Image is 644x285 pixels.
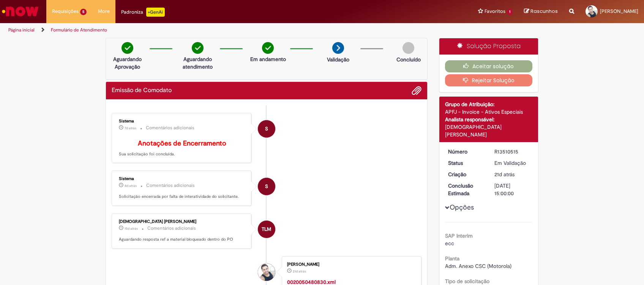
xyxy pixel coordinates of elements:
[125,226,138,231] span: 15d atrás
[287,262,414,267] div: [PERSON_NAME]
[258,263,275,281] div: Wagner Machado
[125,126,136,130] span: 7d atrás
[396,56,421,63] p: Concluído
[445,74,533,86] button: Rejeitar Solução
[125,226,138,231] time: 15/09/2025 08:52:00
[524,8,558,15] a: Rascunhos
[109,55,146,70] p: Aguardando Aprovação
[439,38,538,55] div: Solução Proposta
[412,86,421,96] button: Adicionar anexos
[442,159,489,167] dt: Status
[494,171,515,178] time: 09/09/2025 18:05:59
[119,219,245,224] div: [DEMOGRAPHIC_DATA] [PERSON_NAME]
[265,120,268,138] span: S
[8,27,35,33] a: Página inicial
[125,126,136,130] time: 23/09/2025 14:21:58
[112,87,172,94] h2: Emissão de Comodato Histórico de tíquete
[146,8,165,17] p: +GenAi
[442,148,489,155] dt: Número
[121,8,165,17] div: Padroniza
[122,42,133,54] img: check-circle-green.png
[1,4,40,19] img: ServiceNow
[258,178,275,195] div: System
[442,171,489,178] dt: Criação
[265,177,268,196] span: S
[125,183,137,188] span: 8d atrás
[445,240,454,247] span: ecc
[52,8,79,15] span: Requisições
[494,171,515,178] span: 21d atrás
[119,236,245,243] p: Aguardando resposta ref a material bloqueado dentro do PO
[600,8,638,14] span: [PERSON_NAME]
[530,8,558,15] span: Rascunhos
[445,100,533,108] div: Grupo de Atribuição:
[445,255,459,262] b: Planta
[146,125,194,131] small: Comentários adicionais
[125,183,137,188] time: 22/09/2025 15:52:00
[6,23,424,37] ul: Trilhas de página
[192,42,204,54] img: check-circle-green.png
[494,171,530,178] div: 09/09/2025 19:05:59
[293,269,306,274] time: 09/09/2025 18:05:09
[494,159,530,167] div: Em Validação
[485,8,505,15] span: Favoritos
[179,55,216,70] p: Aguardando atendimento
[147,225,196,232] small: Comentários adicionais
[51,27,107,33] a: Formulário de Atendimento
[442,182,489,197] dt: Conclusão Estimada
[250,55,286,63] p: Em andamento
[262,42,274,54] img: check-circle-green.png
[80,9,87,15] span: 5
[445,232,473,239] b: SAP Interim
[445,60,533,72] button: Aceitar solução
[119,140,245,157] p: Sua solicitação foi concluída.
[494,148,530,155] div: R13510515
[402,42,414,54] img: img-circle-grey.png
[262,220,271,238] span: TLM
[138,139,226,148] b: Anotações de Encerramento
[445,116,533,123] div: Analista responsável:
[445,278,489,285] b: Tipo de solicitação
[119,194,245,200] p: Solicitação encerrada por falta de interatividade do solicitante.
[494,182,530,197] div: [DATE] 15:00:00
[258,120,275,138] div: System
[332,42,344,54] img: arrow-next.png
[146,182,195,189] small: Comentários adicionais
[119,119,245,124] div: Sistema
[507,9,513,15] span: 1
[445,123,533,138] div: [DEMOGRAPHIC_DATA] [PERSON_NAME]
[445,108,533,116] div: APFJ - Invoice - Ativos Especiais
[445,263,511,269] span: Adm. Anexo CSC (Motorola)
[293,269,306,274] span: 21d atrás
[258,221,275,238] div: Thais Luppe Marias Santos
[327,56,349,63] p: Validação
[98,8,110,15] span: More
[119,177,245,181] div: Sistema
